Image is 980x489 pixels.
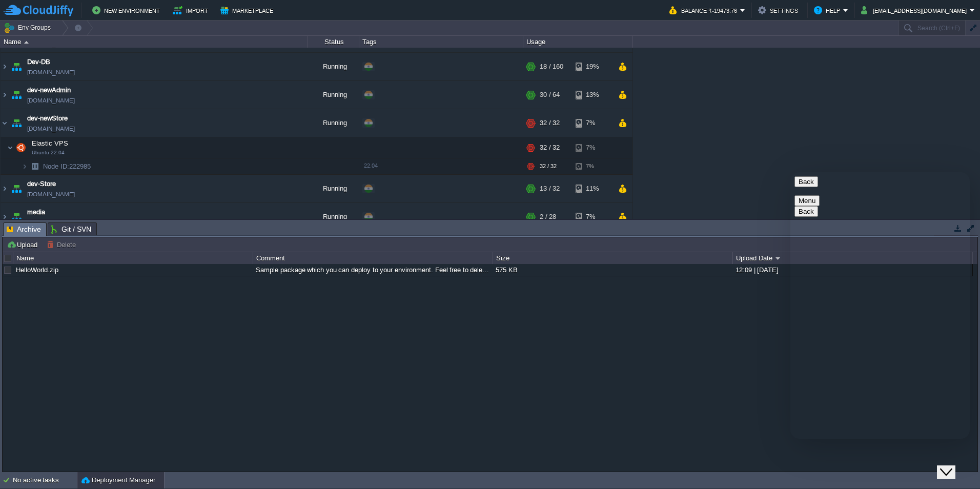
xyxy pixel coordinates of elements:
button: Marketplace [220,4,276,16]
div: 19% [576,53,609,80]
button: Delete [47,240,79,249]
img: AMDAwAAAACH5BAEAAAAALAAAAAABAAEAAAICRAEAOw== [9,109,24,137]
div: Running [308,81,359,109]
button: Upload [7,240,40,249]
img: AMDAwAAAACH5BAEAAAAALAAAAAABAAEAAAICRAEAOw== [28,158,42,174]
img: AMDAwAAAACH5BAEAAAAALAAAAAABAAEAAAICRAEAOw== [9,81,24,109]
div: Sample package which you can deploy to your environment. Feel free to delete and upload a package... [253,264,492,276]
div: 7% [576,137,609,158]
div: 7% [576,109,609,137]
span: [DOMAIN_NAME] [27,95,75,106]
a: dev-Store [27,179,56,189]
span: Elastic VPS [31,139,70,148]
div: 30 / 64 [540,81,560,109]
span: Git / SVN [51,223,91,235]
a: [DOMAIN_NAME] [27,217,75,228]
a: HelloWorld.zip [16,266,58,274]
div: 13% [576,81,609,109]
button: Import [173,4,211,16]
img: AMDAwAAAACH5BAEAAAAALAAAAAABAAEAAAICRAEAOw== [9,53,24,80]
div: 32 / 32 [540,109,560,137]
div: No active tasks [13,472,77,488]
span: [DOMAIN_NAME] [27,124,75,134]
a: dev-newAdmin [27,85,71,95]
button: Env Groups [4,21,54,35]
div: 575 KB [493,264,732,276]
iframe: chat widget [937,448,970,479]
button: Balance ₹-19473.76 [669,4,740,16]
span: Archive [7,223,41,236]
div: Upload Date [733,252,972,264]
img: AMDAwAAAACH5BAEAAAAALAAAAAABAAEAAAICRAEAOw== [1,175,9,202]
button: Deployment Manager [81,475,155,485]
img: AMDAwAAAACH5BAEAAAAALAAAAAABAAEAAAICRAEAOw== [1,109,9,137]
div: Comment [254,252,493,264]
img: AMDAwAAAACH5BAEAAAAALAAAAAABAAEAAAICRAEAOw== [22,158,28,174]
span: 222985 [42,162,92,171]
div: Name [14,252,253,264]
a: dev-newStore [27,113,68,124]
img: AMDAwAAAACH5BAEAAAAALAAAAAABAAEAAAICRAEAOw== [9,203,24,231]
span: 22.04 [364,162,378,169]
div: 12:09 | [DATE] [733,264,972,276]
div: Name [1,36,308,48]
div: 32 / 32 [540,158,557,174]
img: AMDAwAAAACH5BAEAAAAALAAAAAABAAEAAAICRAEAOw== [7,137,13,158]
img: AMDAwAAAACH5BAEAAAAALAAAAAABAAEAAAICRAEAOw== [1,53,9,80]
img: AMDAwAAAACH5BAEAAAAALAAAAAABAAEAAAICRAEAOw== [1,203,9,231]
img: CloudJiffy [4,4,73,17]
div: Running [308,175,359,202]
a: Elastic VPSUbuntu 22.04 [31,139,70,147]
div: Running [308,203,359,231]
div: Size [494,252,732,264]
button: Settings [758,4,801,16]
span: [DOMAIN_NAME] [27,67,75,77]
img: AMDAwAAAACH5BAEAAAAALAAAAAABAAEAAAICRAEAOw== [24,41,29,44]
div: 13 / 32 [540,175,560,202]
div: Running [308,109,359,137]
div: 11% [576,175,609,202]
img: AMDAwAAAACH5BAEAAAAALAAAAAABAAEAAAICRAEAOw== [9,175,24,202]
button: New Environment [92,4,163,16]
button: Help [814,4,843,16]
img: AMDAwAAAACH5BAEAAAAALAAAAAABAAEAAAICRAEAOw== [1,81,9,109]
span: Node ID: [43,162,69,170]
span: [DOMAIN_NAME] [27,189,75,199]
div: Status [309,36,359,48]
div: Usage [524,36,632,48]
div: 7% [576,203,609,231]
iframe: chat widget [790,172,970,439]
a: Dev-DB [27,57,50,67]
button: [EMAIL_ADDRESS][DOMAIN_NAME] [861,4,970,16]
a: media [27,207,45,217]
div: 32 / 32 [540,137,560,158]
span: Ubuntu 22.04 [32,150,65,156]
div: 18 / 160 [540,53,563,80]
div: 7% [576,158,609,174]
a: Node ID:222985 [42,162,92,171]
div: Running [308,53,359,80]
div: 2 / 28 [540,203,556,231]
img: AMDAwAAAACH5BAEAAAAALAAAAAABAAEAAAICRAEAOw== [14,137,28,158]
div: Tags [360,36,523,48]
